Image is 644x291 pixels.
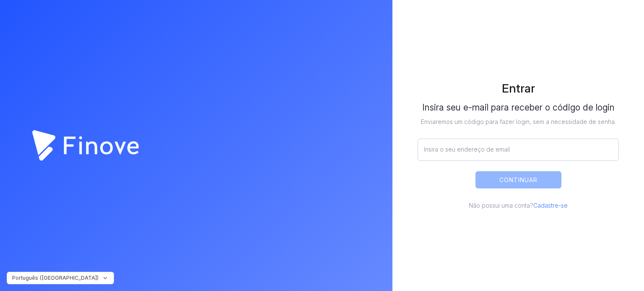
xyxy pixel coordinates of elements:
a: Cadastre-se [533,202,568,209]
p: Enviaremos um código para fazer login, sem a necessidade de senha. [418,117,619,126]
button: CONTINUAR [475,171,561,188]
input: Insira o seu endereço de email [418,139,619,160]
h1: Insira seu e-mail para receber o código de login [418,102,619,115]
span: Português ([GEOGRAPHIC_DATA]) [12,275,99,281]
h1: Entrar [418,81,619,96]
p: Não possui uma conta? [418,201,619,210]
button: Português ([GEOGRAPHIC_DATA]) [7,272,114,284]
